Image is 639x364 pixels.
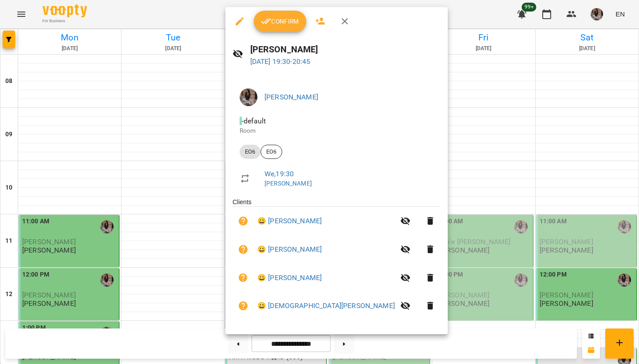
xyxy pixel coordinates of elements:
[264,180,312,187] a: [PERSON_NAME]
[233,295,254,317] button: Unpaid. Bill the attendance?
[240,88,257,106] img: 7eeb5c2dceb0f540ed985a8fa2922f17.jpg
[257,273,322,283] a: 😀 [PERSON_NAME]
[257,244,322,255] a: 😀 [PERSON_NAME]
[260,145,282,159] div: ЕО6
[240,127,434,135] p: Room
[257,301,395,311] a: 😀 [DEMOGRAPHIC_DATA][PERSON_NAME]
[240,117,268,125] span: - default
[240,148,260,156] span: ЕО6
[250,57,311,66] a: [DATE] 19:30-20:45
[264,170,294,178] a: We , 19:30
[264,93,318,101] a: [PERSON_NAME]
[257,216,322,226] a: 😀 [PERSON_NAME]
[261,148,282,156] span: ЕО6
[233,210,254,232] button: Unpaid. Bill the attendance?
[261,16,299,27] span: Confirm
[250,43,441,56] h6: [PERSON_NAME]
[233,198,441,323] ul: Clients
[254,11,306,32] button: Confirm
